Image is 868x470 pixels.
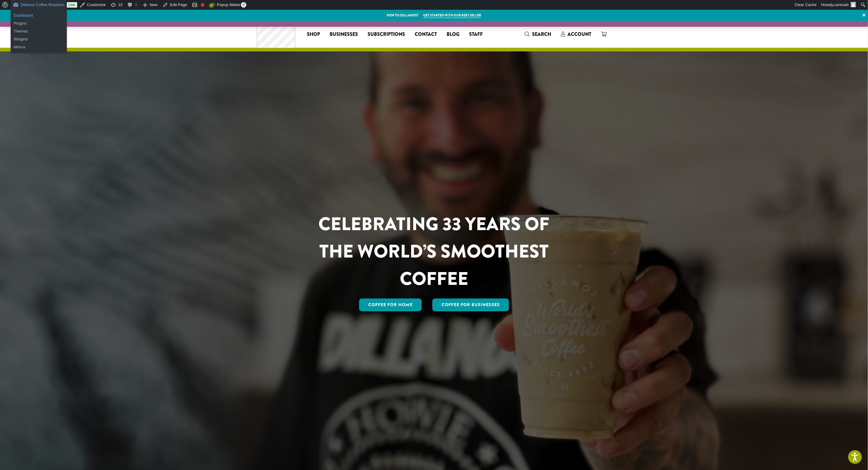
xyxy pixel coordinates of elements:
[464,29,488,39] a: Staff
[520,29,556,39] a: Search
[307,31,320,38] span: Shop
[860,10,868,21] a: ×
[368,31,405,38] span: Subscriptions
[424,13,481,18] a: Get started with our best seller
[330,31,358,38] span: Businesses
[568,31,591,38] span: Account
[359,299,422,311] a: Coffee for Home
[301,210,568,292] h1: CELEBRATING 33 YEARS OF THE WORLD’S SMOOTHEST COFFEE
[11,12,67,19] a: Dashboard
[11,19,67,27] a: Plugins
[302,29,325,39] a: Shop
[67,2,77,8] a: Live
[415,31,437,38] span: Contact
[11,35,67,43] a: Widgets
[532,31,551,38] span: Search
[834,2,849,7] span: carissah
[432,299,509,311] a: Coffee For Businesses
[447,31,459,38] span: Blog
[469,31,483,38] span: Staff
[241,2,246,8] span: 0
[11,26,67,53] ul: Dillanos Coffee Roasters
[201,3,204,7] div: Focus keyphrase not set
[11,27,67,35] a: Themes
[11,10,67,29] ul: Dillanos Coffee Roasters
[11,43,67,51] a: Menus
